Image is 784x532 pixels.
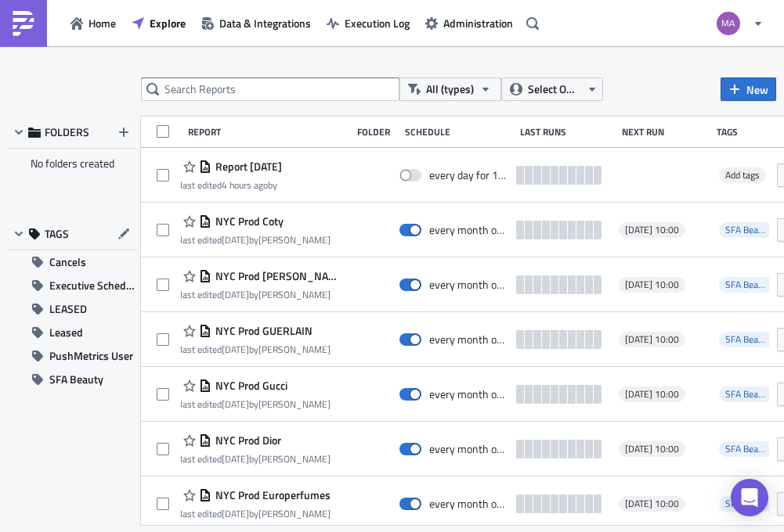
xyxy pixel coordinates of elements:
span: [DATE] 10:00 [625,498,679,510]
button: Administration [417,11,521,35]
div: every month on the 6th [429,332,508,347]
div: last edited by [PERSON_NAME] [180,343,331,355]
button: Cancels [8,250,137,274]
span: SFA Beauty [719,496,774,512]
span: Explore [150,15,186,31]
div: every month on the 6th [429,497,508,511]
button: New [721,77,776,101]
div: No folders created [8,149,137,178]
div: last edited by [PERSON_NAME] [180,453,331,465]
span: NYC Prod GUERLAIN [211,324,313,338]
span: Administration [443,15,513,31]
div: last edited by [PERSON_NAME] [180,289,343,300]
span: LEASED [49,297,87,321]
span: PushMetrics User [49,344,133,368]
span: Executive Schedule [49,274,137,297]
time: 2025-09-30T14:49:47Z [222,232,249,247]
button: Data & Integrations [193,11,319,35]
span: [DATE] 10:00 [625,388,679,401]
div: Folder [357,126,397,138]
span: New [746,81,768,98]
button: Home [63,11,124,35]
div: Next Run [622,126,709,138]
span: FOLDERS [45,125,89,139]
span: [DATE] 10:00 [625,279,679,291]
div: Report [188,126,349,138]
div: Open Intercom Messenger [731,479,768,516]
div: last edited by [PERSON_NAME] [180,234,331,246]
img: Avatar [715,10,742,37]
span: SFA Beauty [725,222,771,237]
span: NYC Prod Dior [211,433,281,448]
span: NYC Prod Coty [211,214,284,228]
time: 2025-09-29T19:45:00Z [222,506,249,521]
div: Schedule [405,126,512,138]
button: PushMetrics User [8,344,137,368]
button: SFA Beauty [8,368,137,391]
span: SFA Beauty [725,277,771,292]
span: Select Owner [528,81,580,98]
span: SFA Beauty [725,496,771,511]
time: 2025-09-29T19:46:22Z [222,451,249,466]
span: [DATE] 10:00 [625,224,679,236]
button: LEASED [8,297,137,321]
span: SFA Beauty [725,332,771,347]
span: NYC Prod Tom Ford [211,269,343,283]
span: [DATE] 10:00 [625,333,679,346]
img: PushMetrics [11,11,36,36]
div: every month on the 6th [429,278,508,292]
span: SFA Beauty [725,441,771,456]
time: 2025-10-01T10:43:04Z [222,178,268,192]
span: SFA Beauty [719,222,774,238]
span: Home [89,15,116,31]
span: Add tags [719,167,766,183]
span: SFA Beauty [725,386,771,401]
div: every month on the 6th [429,442,508,456]
span: Leased [49,321,83,344]
div: Last Runs [520,126,614,138]
span: Add tags [725,167,760,182]
time: 2025-09-29T19:48:34Z [222,342,249,357]
span: SFA Beauty [719,386,774,402]
button: Executive Schedule [8,274,137,297]
input: Search Reports [141,77,399,101]
button: Explore [124,11,193,35]
span: Data & Integrations [219,15,311,31]
span: Execution Log [345,15,410,31]
span: NYC Prod Gucci [211,379,287,393]
div: every day for 10 times [429,168,508,182]
div: every month on the 6th [429,223,508,237]
span: NYC Prod Europerfumes [211,488,331,502]
div: Tags [717,126,771,138]
span: SFA Beauty [49,368,103,391]
span: TAGS [45,227,69,241]
span: Report 2025-10-01 [211,160,282,174]
time: 2025-09-29T19:49:31Z [222,287,249,302]
span: SFA Beauty [719,441,774,457]
time: 2025-09-29T19:47:18Z [222,397,249,412]
span: All (types) [426,81,474,98]
div: every month on the 6th [429,387,508,401]
button: Select Owner [501,77,603,101]
div: last edited by [PERSON_NAME] [180,508,331,519]
span: SFA Beauty [719,332,774,347]
button: Execution Log [319,11,417,35]
span: Cancels [49,250,86,274]
button: All (types) [399,77,501,101]
button: Leased [8,321,137,344]
div: last edited by [PERSON_NAME] [180,398,331,410]
span: SFA Beauty [719,277,774,293]
span: [DATE] 10:00 [625,443,679,455]
div: last edited by [180,179,282,191]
